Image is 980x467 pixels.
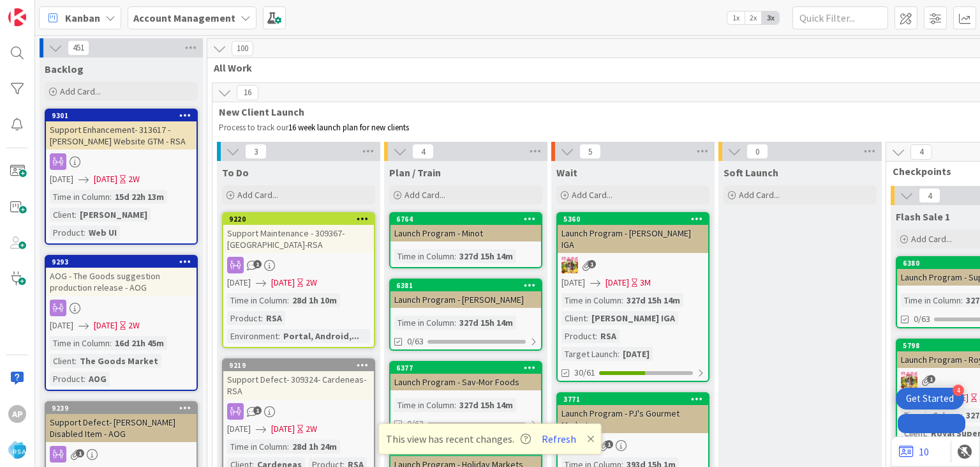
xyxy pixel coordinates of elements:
div: 2W [306,276,317,289]
div: 9301 [52,111,197,120]
div: 28d 1h 24m [289,440,340,454]
span: 451 [68,40,89,56]
span: : [110,190,112,204]
div: Web UI [85,226,120,240]
span: 1 [76,449,84,457]
div: 9220Support Maintenance - 309367- [GEOGRAPHIC_DATA]-RSA [223,213,374,253]
div: 6381 [396,281,541,290]
span: 4 [910,144,932,160]
span: [DATE] [94,172,117,186]
div: 9301Support Enhancement- 313617 - [PERSON_NAME] Website GTM - RSA [46,110,197,149]
div: Time in Column [394,398,454,412]
span: 5 [579,144,601,159]
div: 6381Launch Program - [PERSON_NAME] [390,280,541,308]
span: This view has recent changes. [386,431,531,447]
span: [DATE] [227,422,251,436]
div: Time in Column [561,293,621,307]
div: Launch Program - [PERSON_NAME] IGA [558,225,708,253]
span: : [621,293,623,307]
span: 0/63 [914,312,930,326]
div: Time in Column [901,408,961,422]
div: 9220 [229,215,374,224]
div: Product [50,226,84,240]
div: Portal, Android,... [280,329,362,343]
span: Flash Sale 1 [896,210,950,223]
span: [DATE] [227,276,251,289]
img: Visit kanbanzone.com [8,8,26,26]
span: 1 [253,406,262,415]
div: 6377Launch Program - Sav-Mor Foods [390,362,541,390]
div: Client [561,311,586,325]
div: 9219Support Defect- 309324- Cardeneas-RSA [223,360,374,399]
div: Environment [227,329,278,343]
div: 15d 22h 13m [112,190,167,204]
div: 6764Launch Program - Minot [390,213,541,241]
span: 4 [919,188,940,203]
span: : [586,311,588,325]
span: 100 [232,41,253,56]
input: Quick Filter... [792,6,888,29]
div: Support Defect- 309324- Cardeneas-RSA [223,371,374,399]
div: 327d 15h 14m [456,316,516,330]
div: Support Enhancement- 313617 - [PERSON_NAME] Website GTM - RSA [46,121,197,149]
span: : [287,293,289,307]
div: Launch Program - Minot [390,225,541,241]
div: 6377 [390,362,541,374]
div: [DATE] [620,347,653,361]
span: 1 [588,260,596,268]
div: 6377 [396,364,541,372]
div: 2W [306,422,317,436]
div: 9219 [223,360,374,371]
span: 1 [605,440,613,448]
span: Add Card... [60,86,101,97]
div: 3771Launch Program - PJ's Gourmet Markets [558,394,708,433]
span: : [110,336,112,350]
div: Target Launch [561,347,618,361]
span: 30/61 [574,366,595,379]
a: 10 [899,444,929,459]
span: : [595,329,597,343]
img: avatar [8,441,26,459]
div: AOG - The Goods suggestion production release - AOG [46,268,197,296]
span: 3x [762,11,779,24]
div: 3771 [563,395,708,404]
div: Time in Column [394,316,454,330]
span: Add Card... [572,189,612,201]
div: 327d 15h 14m [456,398,516,412]
span: : [75,354,77,368]
div: 3M [640,276,651,289]
span: Add Card... [237,189,278,201]
img: MC [561,257,578,273]
div: Time in Column [227,440,287,454]
div: 5360 [563,215,708,224]
div: Get Started [906,392,954,405]
button: Refresh [537,431,581,447]
span: [DATE] [50,319,73,332]
div: AOG [85,372,110,386]
div: Open Get Started checklist, remaining modules: 4 [896,388,964,410]
div: Product [561,329,595,343]
div: [PERSON_NAME] IGA [588,311,678,325]
span: 2x [745,11,762,24]
div: [PERSON_NAME] [77,208,151,222]
span: 0 [746,144,768,159]
div: 4 [953,385,964,396]
div: RSA [263,311,285,325]
div: 9239 [52,404,197,413]
div: 5360 [558,213,708,225]
span: [DATE] [605,276,629,289]
span: Soft Launch [724,166,778,179]
span: : [84,226,85,240]
span: : [261,311,263,325]
img: MC [901,372,917,388]
div: 9301 [46,110,197,121]
span: Plan / Train [389,166,441,179]
span: 1 [927,375,935,383]
span: [DATE] [561,276,585,289]
div: Time in Column [901,293,961,307]
div: 2W [128,172,140,186]
span: : [454,398,456,412]
span: : [75,208,77,222]
span: To Do [222,166,249,179]
div: RSA [597,329,620,343]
